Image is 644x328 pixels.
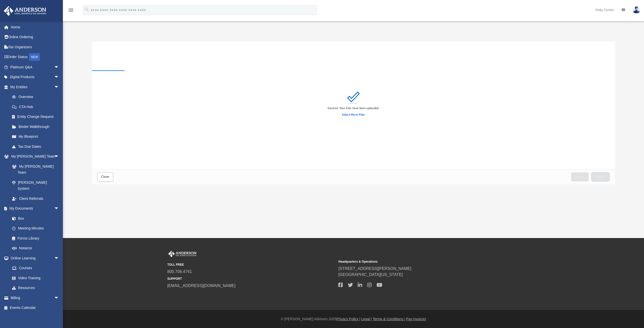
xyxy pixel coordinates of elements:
[338,259,506,264] small: Headquarters & Operations
[29,53,40,61] div: NEW
[84,7,90,12] i: search
[7,177,64,194] a: [PERSON_NAME] System
[7,194,64,204] a: Client Referrals
[167,284,235,288] a: [EMAIL_ADDRESS][DOMAIN_NAME]
[373,317,405,321] a: Terms & Conditions |
[4,303,67,313] a: Events Calendar
[54,204,64,214] span: arrow_drop_down
[7,161,62,177] a: My [PERSON_NAME] Team
[167,276,335,281] small: SUPPORT
[7,213,62,223] a: Box
[571,172,589,181] button: Cancel
[167,262,335,267] small: TOLL FREE
[4,253,64,263] a: Online Learningarrow_drop_down
[54,152,64,162] span: arrow_drop_down
[4,62,67,72] a: Platinum Q&Aarrow_drop_down
[4,82,67,92] a: My Entitiesarrow_drop_down
[575,175,585,178] span: Cancel
[7,112,67,122] a: Entity Change Request
[4,22,67,32] a: Home
[54,253,64,263] span: arrow_drop_down
[68,7,74,13] i: menu
[4,72,67,82] a: Digital Productsarrow_drop_down
[7,132,64,142] a: My Blueprint
[342,113,365,117] label: Select More Files
[167,269,192,274] a: 800.706.4741
[7,102,67,112] a: CTA Hub
[337,317,360,321] a: Privacy Policy |
[92,41,615,184] div: Upload
[406,317,426,321] a: Pay Invoices
[4,293,67,303] a: Billingarrow_drop_down
[338,266,411,271] a: [STREET_ADDRESS][PERSON_NAME]
[101,175,109,178] span: Close
[7,273,62,283] a: Video Training
[338,272,403,277] a: [GEOGRAPHIC_DATA][US_STATE]
[361,317,372,321] a: Legal |
[167,251,197,257] img: Anderson Advisors Platinum Portal
[7,142,67,152] a: Tax Due Dates
[633,6,640,14] img: User Pic
[7,92,67,102] a: Overview
[4,152,64,162] a: My [PERSON_NAME] Teamarrow_drop_down
[7,243,64,253] a: Notarize
[7,263,64,273] a: Courses
[4,204,64,214] a: My Documentsarrow_drop_down
[7,283,64,293] a: Resources
[54,62,64,72] span: arrow_drop_down
[591,172,610,181] button: Upload
[595,175,606,178] span: Upload
[2,6,48,16] img: Anderson Advisors Platinum Portal
[54,72,64,82] span: arrow_drop_down
[7,223,64,233] a: Meeting Minutes
[97,172,113,181] button: Close
[63,316,644,322] div: © [PERSON_NAME] Advisors 2025
[4,32,67,42] a: Online Ordering
[54,82,64,92] span: arrow_drop_down
[54,293,64,303] span: arrow_drop_down
[68,10,74,13] a: menu
[328,106,379,111] div: Success! Your files have been uploaded.
[7,233,62,243] a: Forms Library
[4,42,67,52] a: Tax Organizers
[7,122,67,132] a: Binder Walkthrough
[4,52,67,62] a: Order StatusNEW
